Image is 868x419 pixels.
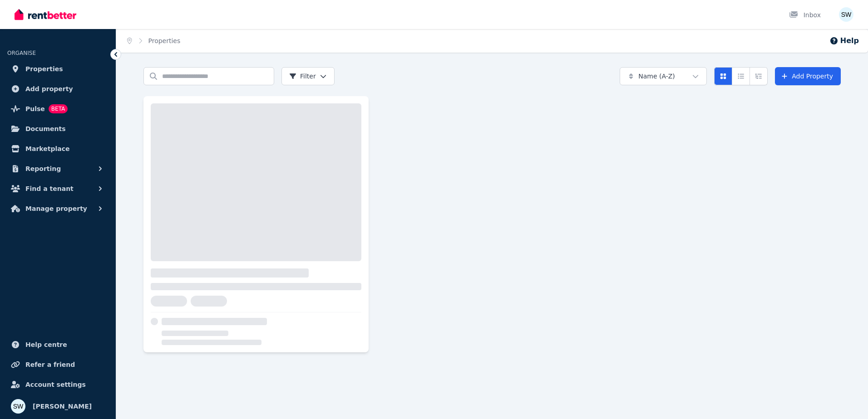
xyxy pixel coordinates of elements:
[25,103,45,114] span: Pulse
[7,60,108,78] a: Properties
[732,67,750,85] button: Compact list view
[25,63,63,74] span: Properties
[7,80,108,98] a: Add property
[839,7,853,22] img: Sam Watson
[281,67,335,85] button: Filter
[7,50,36,56] span: ORGANISE
[714,67,768,85] div: View options
[25,123,66,134] span: Documents
[638,72,675,81] span: Name (A-Z)
[25,203,87,214] span: Manage property
[775,67,841,85] a: Add Property
[7,180,108,198] button: Find a tenant
[25,163,61,174] span: Reporting
[25,359,75,370] span: Refer a friend
[7,100,108,118] a: PulseBETA
[25,379,86,390] span: Account settings
[116,29,191,53] nav: Breadcrumb
[829,35,859,46] button: Help
[620,67,707,85] button: Name (A-Z)
[750,67,768,85] button: Expanded list view
[25,143,69,154] span: Marketplace
[7,160,108,178] button: Reporting
[25,183,74,194] span: Find a tenant
[7,120,108,138] a: Documents
[33,401,92,412] span: [PERSON_NAME]
[289,72,316,81] span: Filter
[15,8,76,21] img: RentBetter
[25,339,67,350] span: Help centre
[714,67,732,85] button: Card view
[49,104,68,113] span: BETA
[11,399,25,414] img: Sam Watson
[789,10,821,19] div: Inbox
[7,336,108,354] a: Help centre
[7,356,108,374] a: Refer a friend
[25,83,73,94] span: Add property
[7,140,108,158] a: Marketplace
[148,37,181,44] a: Properties
[7,375,108,394] a: Account settings
[7,200,108,218] button: Manage property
